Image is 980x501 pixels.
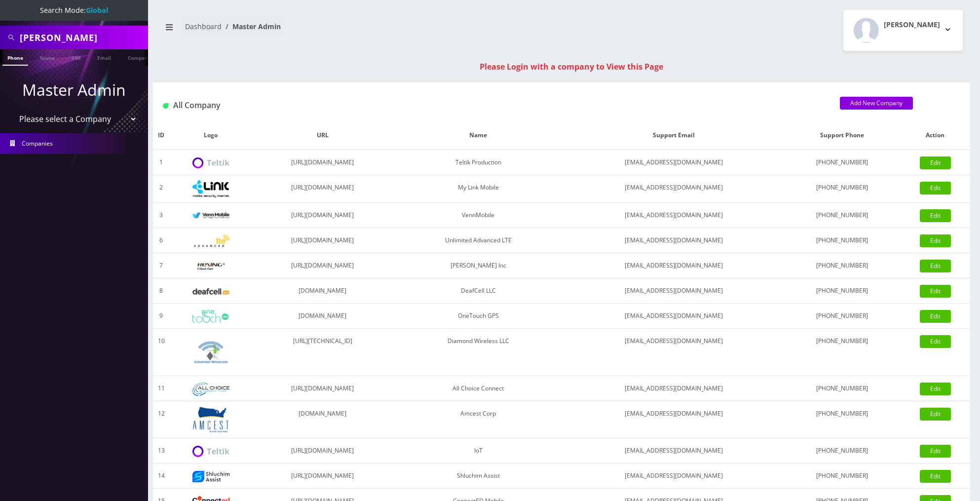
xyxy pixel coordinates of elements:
a: Edit [920,445,951,458]
a: Email [92,49,116,65]
th: Name [393,121,564,150]
li: Master Admin [222,21,281,32]
img: Rexing Inc [192,262,229,271]
td: 3 [153,203,169,228]
td: 12 [153,401,169,438]
a: Name [35,49,60,65]
img: Unlimited Advanced LTE [192,235,229,247]
a: Edit [920,408,951,421]
th: Logo [169,121,252,150]
td: [PHONE_NUMBER] [784,376,901,401]
td: [EMAIL_ADDRESS][DOMAIN_NAME] [564,228,784,253]
td: 10 [153,329,169,376]
td: Unlimited Advanced LTE [393,228,564,253]
td: [PHONE_NUMBER] [784,278,901,304]
td: [URL][DOMAIN_NAME] [252,228,393,253]
img: IoT [192,446,229,457]
a: Phone [2,49,28,66]
img: DeafCell LLC [192,288,229,295]
th: ID [153,121,169,150]
th: Support Phone [784,121,901,150]
img: All Choice Connect [192,383,229,396]
td: 14 [153,463,169,489]
a: Company [123,49,156,65]
td: [EMAIL_ADDRESS][DOMAIN_NAME] [564,150,784,175]
td: 13 [153,438,169,463]
td: DeafCell LLC [393,278,564,304]
td: [EMAIL_ADDRESS][DOMAIN_NAME] [564,304,784,329]
button: [PERSON_NAME] [843,10,963,51]
td: [URL][DOMAIN_NAME] [252,438,393,463]
a: Edit [920,234,951,247]
td: [URL][DOMAIN_NAME] [252,253,393,278]
td: [EMAIL_ADDRESS][DOMAIN_NAME] [564,278,784,304]
td: My Link Mobile [393,175,564,203]
nav: breadcrumb [160,16,554,44]
a: Dashboard [185,22,222,31]
td: [EMAIL_ADDRESS][DOMAIN_NAME] [564,438,784,463]
td: 8 [153,278,169,304]
td: [PHONE_NUMBER] [784,304,901,329]
td: [URL][DOMAIN_NAME] [252,376,393,401]
td: [EMAIL_ADDRESS][DOMAIN_NAME] [564,463,784,489]
td: [PHONE_NUMBER] [784,329,901,376]
a: Edit [920,470,951,483]
td: [URL][DOMAIN_NAME] [252,463,393,489]
img: VennMobile [192,212,229,219]
td: [PHONE_NUMBER] [784,253,901,278]
div: Please Login with a company to View this Page [163,61,980,73]
td: [URL][DOMAIN_NAME] [252,150,393,175]
td: All Choice Connect [393,376,564,401]
span: Search Mode: [40,5,108,15]
td: VennMobile [393,203,564,228]
th: URL [252,121,393,150]
a: Add New Company [840,97,913,110]
th: Support Email [564,121,784,150]
th: Action [901,121,970,150]
img: All Company [163,103,168,109]
td: [URL][DOMAIN_NAME] [252,175,393,203]
td: [EMAIL_ADDRESS][DOMAIN_NAME] [564,329,784,376]
img: OneTouch GPS [192,310,229,323]
td: 6 [153,228,169,253]
a: Edit [920,156,951,169]
a: Edit [920,260,951,272]
img: My Link Mobile [192,180,229,197]
a: Edit [920,209,951,222]
a: Edit [920,285,951,298]
td: [URL][DOMAIN_NAME] [252,203,393,228]
td: Shluchim Assist [393,463,564,489]
td: OneTouch GPS [393,304,564,329]
td: [PHONE_NUMBER] [784,228,901,253]
td: 7 [153,253,169,278]
td: [PHONE_NUMBER] [784,203,901,228]
a: Edit [920,182,951,194]
td: 9 [153,304,169,329]
img: Shluchim Assist [192,471,229,482]
td: [DOMAIN_NAME] [252,401,393,438]
strong: Global [86,5,108,15]
td: Diamond Wireless LLC [393,329,564,376]
span: Companies [22,139,53,148]
img: Diamond Wireless LLC [192,334,229,371]
a: Edit [920,383,951,395]
td: [PHONE_NUMBER] [784,401,901,438]
td: Amcest Corp [393,401,564,438]
h1: All Company [163,101,825,110]
td: Teltik Production [393,150,564,175]
a: Edit [920,335,951,348]
td: [PHONE_NUMBER] [784,438,901,463]
td: 1 [153,150,169,175]
img: Amcest Corp [192,406,229,433]
td: [DOMAIN_NAME] [252,278,393,304]
td: [PHONE_NUMBER] [784,175,901,203]
td: [EMAIL_ADDRESS][DOMAIN_NAME] [564,203,784,228]
h2: [PERSON_NAME] [884,21,940,29]
td: IoT [393,438,564,463]
td: [PHONE_NUMBER] [784,150,901,175]
td: [PHONE_NUMBER] [784,463,901,489]
td: 2 [153,175,169,203]
td: 11 [153,376,169,401]
a: SIM [67,49,85,65]
td: [URL][TECHNICAL_ID] [252,329,393,376]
